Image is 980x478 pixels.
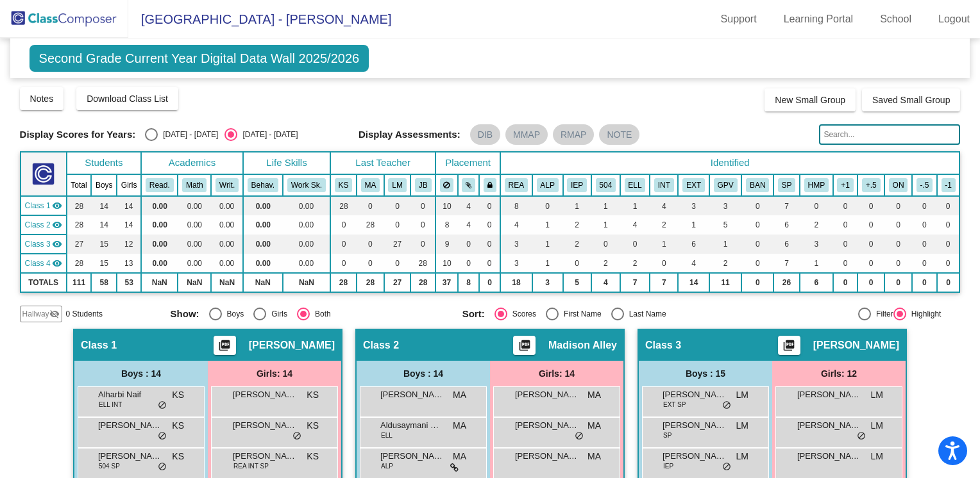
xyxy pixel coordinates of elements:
span: Saved Small Group [872,95,950,105]
td: NaN [211,273,243,292]
div: Girls: 12 [772,361,906,386]
button: Read. [146,178,174,192]
td: 4 [458,215,480,235]
td: 0 [591,235,620,254]
th: Identified [500,152,959,174]
th: 6/1/18 - 7/31/18 [912,174,937,196]
span: New Small Group [775,95,845,105]
span: Hallway [22,308,49,320]
td: 0.00 [141,215,178,235]
td: 0.00 [211,196,243,215]
th: Supportive Parent [773,174,800,196]
mat-radio-group: Select an option [462,308,745,320]
span: KS [172,419,184,433]
td: 0 [937,235,960,254]
span: do_not_disturb_alt [722,400,731,411]
td: NaN [141,273,178,292]
button: Work Sk. [287,178,326,192]
th: Academics [141,152,243,174]
span: [PERSON_NAME] [249,339,335,352]
th: Boys [91,174,117,196]
div: Last Name [624,308,666,320]
div: Both [310,308,331,320]
th: Extrovert [678,174,709,196]
td: NaN [178,273,211,292]
th: Jessica Ballard [410,174,435,196]
td: 7 [773,254,800,273]
td: 0 [857,235,884,254]
td: 1 [591,215,620,235]
td: 6 [678,235,709,254]
td: 4 [458,196,480,215]
button: HMP [804,178,829,192]
button: Writ. [215,178,239,192]
td: 0 [884,254,912,273]
td: NaN [243,273,283,292]
th: Keep away students [435,174,458,196]
td: Krista Stiveson - No Class Name [21,196,67,215]
span: Class 3 [645,339,681,352]
button: JB [415,178,432,192]
td: 1 [532,215,563,235]
mat-radio-group: Select an option [145,128,298,141]
td: Jessica Ballard - No Class Name [21,254,67,273]
td: 15 [91,254,117,273]
td: 4 [650,196,678,215]
span: Display Assessments: [359,129,460,140]
button: BAN [746,178,769,192]
td: 0 [833,235,857,254]
button: Print Students Details [778,336,800,355]
td: 1 [678,215,709,235]
span: Sort: [462,308,485,320]
td: 1 [800,254,833,273]
mat-icon: visibility_off [49,309,60,319]
td: TOTALS [21,273,67,292]
td: 2 [563,235,591,254]
th: Krista Stiveson [330,174,357,196]
td: 14 [117,215,141,235]
td: 13 [117,254,141,273]
td: 1 [650,235,678,254]
button: REA [505,178,528,192]
td: 0 [937,196,960,215]
td: 0 [357,196,384,215]
span: Alharbi Naif [98,388,162,401]
button: IEP [567,178,587,192]
button: Print Students Details [214,336,236,355]
td: 0.00 [141,196,178,215]
button: Print Students Details [513,336,536,355]
td: 0.00 [243,254,283,273]
button: +.5 [862,178,881,192]
td: 3 [709,196,741,215]
span: [PERSON_NAME] [98,419,162,432]
td: 2 [800,215,833,235]
td: 0 [479,196,500,215]
span: Display Scores for Years: [20,129,136,140]
input: Search... [819,124,960,145]
td: 0 [479,235,500,254]
td: 0 [833,254,857,273]
th: 10/1/17 - 11/30/17 [857,174,884,196]
td: 0.00 [283,254,330,273]
td: 0 [357,235,384,254]
div: Boys [222,308,244,320]
td: 27 [384,235,411,254]
button: ALP [537,178,559,192]
td: 4 [591,273,620,292]
button: INT [654,178,674,192]
mat-chip: MMAP [505,124,548,145]
th: High Maintenance Parent [800,174,833,196]
td: 0 [330,215,357,235]
td: 0.00 [211,215,243,235]
td: 0 [857,254,884,273]
button: ON [889,178,908,192]
span: Download Class List [87,94,168,104]
button: EXT [682,178,705,192]
mat-radio-group: Select an option [171,308,453,320]
td: 0 [884,215,912,235]
td: 58 [91,273,117,292]
span: Show: [171,308,199,320]
td: 0 [479,273,500,292]
button: Math [182,178,207,192]
td: 0.00 [141,254,178,273]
